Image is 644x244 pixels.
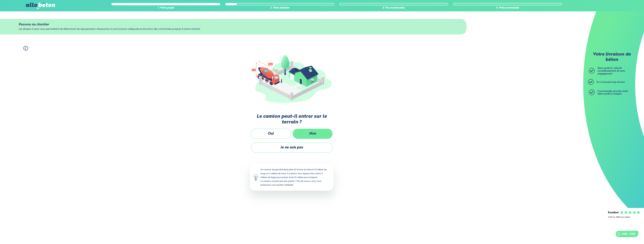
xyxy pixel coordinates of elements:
div: Les étapes à venir nous permettent de déterminer les équipements nécessaires à une livraison adéq... [19,28,448,31]
iframe: Help widget launcher [610,229,640,240]
label: Le camion peut-il entrer sur le terrain ? [250,114,333,125]
label: Oui [251,129,291,139]
label: Je ne sais pas [251,143,333,153]
div: Un camion toupie standard pèse 32 tonnes et mesure 10 mètres de long sur 4 mètres de haut. Il a b... [250,164,333,191]
div: Passons au chantier [19,23,448,26]
div: 3. Vos coordonnées [339,7,448,9]
div: 4. Votre commande [453,7,562,9]
label: Non [293,129,333,139]
div: 1. Votre projet [111,7,220,9]
img: allobéton [26,3,55,9]
div: 2. Votre chantier [225,7,334,9]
